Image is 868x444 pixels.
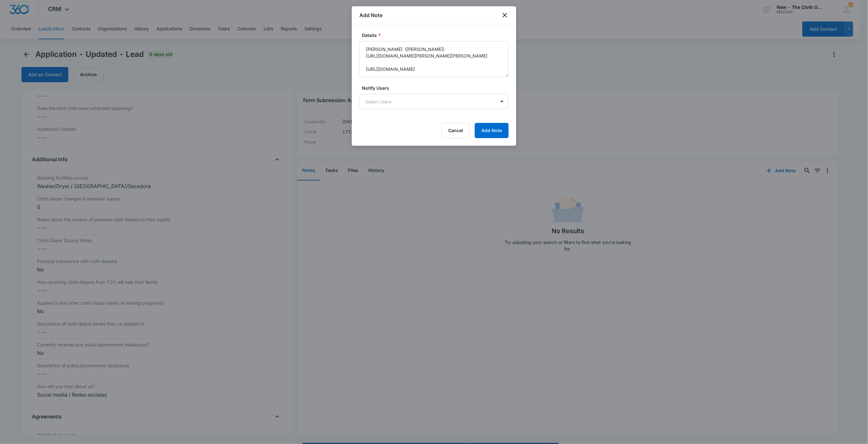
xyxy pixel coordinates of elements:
button: close [501,11,509,19]
label: Notify Users [362,85,511,91]
textarea: [PERSON_NAME] ([PERSON_NAME]) [URL][DOMAIN_NAME][PERSON_NAME][PERSON_NAME] [URL][DOMAIN_NAME] [359,41,509,77]
label: Details [362,32,511,39]
h1: Add Note [359,11,382,19]
button: Cancel [442,123,470,138]
button: Add Note [475,123,509,138]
